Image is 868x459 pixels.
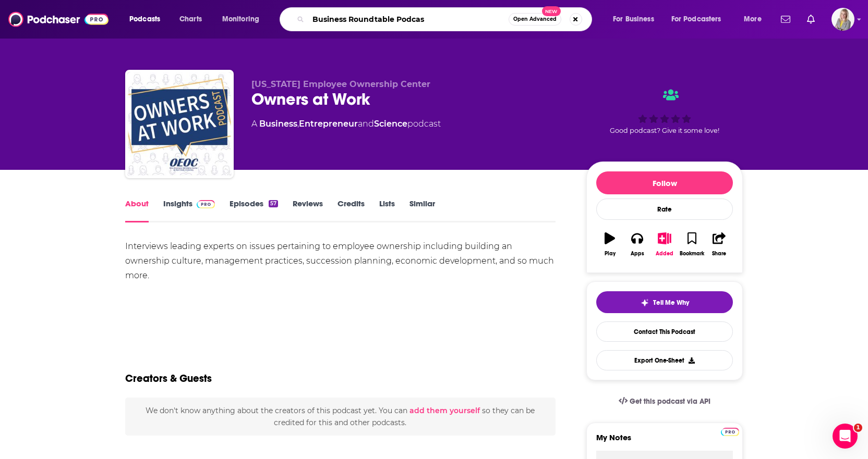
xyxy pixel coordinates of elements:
button: Export One-Sheet [596,350,733,370]
span: 1 [854,424,862,432]
button: tell me why sparkleTell Me Why [596,291,733,313]
a: Charts [173,11,208,28]
a: InsightsPodchaser Pro [163,199,215,222]
button: open menu [215,11,273,28]
a: Show notifications dropdown [777,10,794,28]
span: Get this podcast via API [630,397,710,406]
label: My Notes [596,432,733,451]
button: Apps [623,226,650,263]
a: Episodes57 [230,199,278,222]
a: Business [259,119,297,129]
img: Podchaser Pro [197,200,215,208]
div: Apps [631,251,644,257]
span: [US_STATE] Employee Ownership Center [251,79,430,89]
span: and [358,119,374,129]
button: Open AdvancedNew [509,13,561,26]
span: Charts [179,12,202,27]
span: New [542,6,561,16]
img: Owners at Work [127,72,232,176]
div: Share [712,251,726,257]
div: Rate [596,199,733,220]
a: Pro website [721,426,739,436]
a: Science [374,119,407,129]
a: Show notifications dropdown [803,10,819,28]
span: , [297,119,299,129]
img: tell me why sparkle [641,299,649,307]
div: Added [656,251,673,257]
button: Bookmark [678,226,705,263]
button: open menu [737,11,775,28]
a: Entrepreneur [299,119,358,129]
button: Added [651,226,678,263]
div: Search podcasts, credits, & more... [290,7,602,31]
div: Bookmark [680,251,704,257]
span: Podcasts [129,12,160,27]
img: Podchaser - Follow, Share and Rate Podcasts [8,9,108,29]
div: Good podcast? Give it some love! [586,79,743,144]
a: Credits [337,199,365,222]
button: Show profile menu [831,8,854,31]
button: open menu [606,11,667,28]
button: add them yourself [409,406,480,415]
a: Get this podcast via API [610,389,719,414]
a: Similar [409,199,435,222]
button: Share [706,226,733,263]
a: Lists [379,199,395,222]
div: Interviews leading experts on issues pertaining to employee ownership including building an owner... [125,239,556,283]
div: A podcast [251,118,441,130]
div: Play [605,251,616,257]
iframe: Intercom live chat [833,424,858,449]
span: Monitoring [222,12,259,27]
input: Search podcasts, credits, & more... [308,11,509,28]
a: About [125,199,149,222]
button: Follow [596,171,733,194]
div: 57 [269,200,278,207]
a: Reviews [293,199,323,222]
span: Tell Me Why [653,299,689,307]
button: open menu [665,11,737,28]
span: For Podcasters [671,12,721,27]
span: Open Advanced [513,17,557,22]
span: For Business [613,12,654,27]
a: Contact This Podcast [596,321,733,342]
span: More [744,12,762,27]
button: Play [596,226,623,263]
span: Good podcast? Give it some love! [610,127,719,134]
img: Podchaser Pro [721,428,739,436]
span: We don't know anything about the creators of this podcast yet . You can so they can be credited f... [146,406,535,427]
h2: Creators & Guests [125,372,212,385]
button: open menu [122,11,174,28]
img: User Profile [831,8,854,31]
span: Logged in as ShelbySledge [831,8,854,31]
